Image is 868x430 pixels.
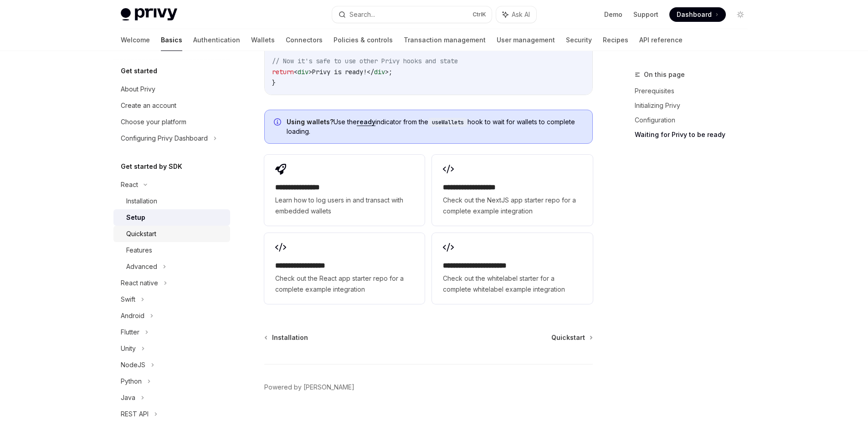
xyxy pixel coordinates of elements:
[121,116,186,127] div: Choose your platform
[349,9,375,20] div: Search...
[126,245,152,256] div: Features
[635,84,755,98] a: Prerequisites
[121,29,150,51] a: Welcome
[113,193,230,209] a: Installation
[566,29,592,51] a: Security
[432,233,592,304] a: **** **** **** **** ***Check out the whitelabel starter for a complete whitelabel example integra...
[264,155,425,226] a: **** **** **** *Learn how to log users in and transact with embedded wallets
[432,155,592,226] a: **** **** **** ****Check out the NextJS app starter repo for a complete example integration
[312,68,367,76] span: Privy is ready!
[443,273,581,295] span: Check out the whitelabel starter for a complete whitelabel example integration
[113,226,230,242] a: Quickstart
[473,11,486,18] span: Ctrl K
[121,409,149,420] div: REST API
[551,333,592,342] a: Quickstart
[113,114,230,130] a: Choose your platform
[286,29,323,51] a: Connectors
[126,228,156,239] div: Quickstart
[121,310,144,321] div: Android
[551,333,585,342] span: Quickstart
[374,68,385,76] span: div
[733,7,748,22] button: Toggle dark mode
[272,333,308,342] span: Installation
[193,29,240,51] a: Authentication
[121,278,158,288] div: React native
[635,127,755,142] a: Waiting for Privy to be ready
[126,212,145,223] div: Setup
[512,10,530,19] span: Ask AI
[272,68,294,76] span: return
[121,294,135,305] div: Swift
[251,29,275,51] a: Wallets
[113,209,230,226] a: Setup
[264,383,354,392] a: Powered by [PERSON_NAME]
[669,7,726,22] a: Dashboard
[274,118,283,127] svg: Info
[334,29,393,51] a: Policies & controls
[298,68,308,76] span: div
[633,10,658,19] a: Support
[121,66,157,76] h5: Get started
[604,10,622,19] a: Demo
[287,118,334,126] strong: Using wallets?
[113,81,230,97] a: About Privy
[264,233,425,304] a: **** **** **** ***Check out the React app starter repo for a complete example integration
[121,376,142,387] div: Python
[644,69,685,80] span: On this page
[677,10,712,19] span: Dashboard
[121,133,208,144] div: Configuring Privy Dashboard
[121,327,139,338] div: Flutter
[121,8,177,21] img: light logo
[161,29,182,51] a: Basics
[121,179,138,190] div: React
[332,6,492,23] button: Search...CtrlK
[389,68,392,76] span: ;
[404,29,486,51] a: Transaction management
[121,392,135,403] div: Java
[603,29,628,51] a: Recipes
[496,6,536,23] button: Ask AI
[113,97,230,114] a: Create an account
[126,261,157,272] div: Advanced
[121,100,176,111] div: Create an account
[126,196,157,207] div: Installation
[275,273,414,295] span: Check out the React app starter repo for a complete example integration
[287,117,583,136] span: Use the indicator from the hook to wait for wallets to complete loading.
[275,195,414,217] span: Learn how to log users in and transact with embedded wallets
[428,118,467,127] code: useWallets
[294,68,298,76] span: <
[635,98,755,113] a: Initializing Privy
[443,195,581,217] span: Check out the NextJS app starter repo for a complete example integration
[121,84,155,95] div: About Privy
[272,57,458,65] span: // Now it's safe to use other Privy hooks and state
[121,343,136,354] div: Unity
[308,68,312,76] span: >
[113,242,230,258] a: Features
[497,29,555,51] a: User management
[121,359,145,370] div: NodeJS
[357,118,375,126] a: ready
[385,68,389,76] span: >
[121,161,182,172] h5: Get started by SDK
[265,333,308,342] a: Installation
[367,68,374,76] span: </
[639,29,683,51] a: API reference
[635,113,755,127] a: Configuration
[272,79,276,87] span: }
